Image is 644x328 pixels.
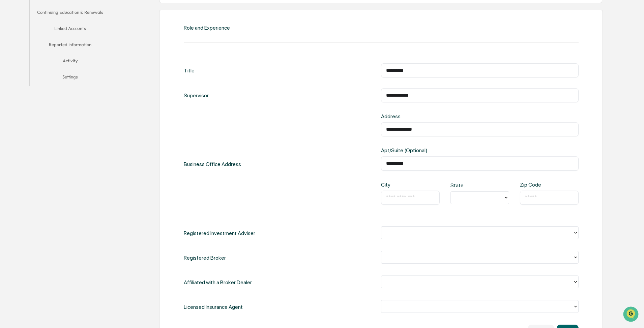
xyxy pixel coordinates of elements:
a: 🗄️Attestations [46,82,86,94]
div: Business Office Address [184,113,241,215]
p: How can we help? [7,14,123,25]
div: Registered Broker [184,251,226,265]
div: We're available if you need us! [23,58,85,64]
button: Linked Accounts [30,22,111,38]
button: Activity [30,54,111,70]
button: Reported Information [30,38,111,54]
a: 🔎Data Lookup [4,95,45,107]
div: Registered Investment Adviser [184,226,255,240]
div: Role and Experience [184,25,230,31]
div: 🖐️ [7,86,12,91]
div: Start new chat [23,52,111,58]
span: Pylon [67,114,82,119]
div: Title [184,63,195,77]
div: Address [381,113,470,120]
iframe: Open customer support [622,306,641,324]
a: 🖐️Preclearance [4,82,46,94]
div: Licensed Insurance Agent [184,300,243,314]
img: 1746055101610-c473b297-6a78-478c-a979-82029cc54cd1 [7,52,19,64]
div: 🗄️ [49,86,54,91]
a: Powered byPylon [48,114,82,119]
div: 🔎 [7,98,12,104]
span: Attestations [56,85,84,92]
div: Apt/Suite (Optional) [381,147,470,154]
div: Affiliated with a Broker Dealer [184,275,252,289]
div: City [381,182,407,188]
div: Zip Code [520,182,546,188]
span: Data Lookup [13,98,42,104]
button: Start new chat [115,54,123,62]
div: State [450,182,477,189]
button: Settings [30,70,111,86]
div: Supervisor [184,88,209,102]
span: Preclearance [13,85,43,92]
button: Continuing Education & Renewals [30,5,111,22]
